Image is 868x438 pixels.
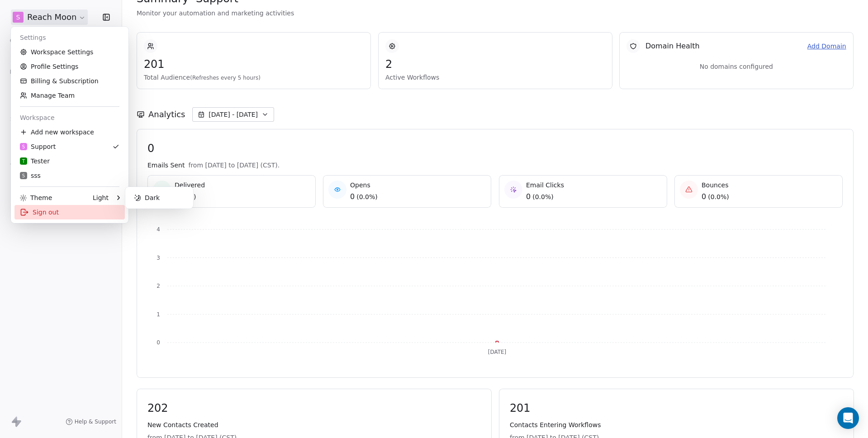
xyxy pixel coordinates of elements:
a: Billing & Subscription [14,74,125,88]
div: Sign out [14,205,125,219]
div: sss [20,171,41,180]
div: Dark [129,190,190,205]
span: T [22,158,25,165]
div: Workspace [14,110,125,125]
a: Manage Team [14,88,125,103]
a: Profile Settings [14,59,125,74]
span: s [22,172,25,179]
div: Theme [20,193,52,202]
div: Add new workspace [14,125,125,139]
div: Support [20,142,56,151]
div: Tester [20,157,50,166]
span: S [22,143,25,150]
div: Light [93,193,109,202]
div: Settings [14,30,125,45]
a: Workspace Settings [14,45,125,59]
